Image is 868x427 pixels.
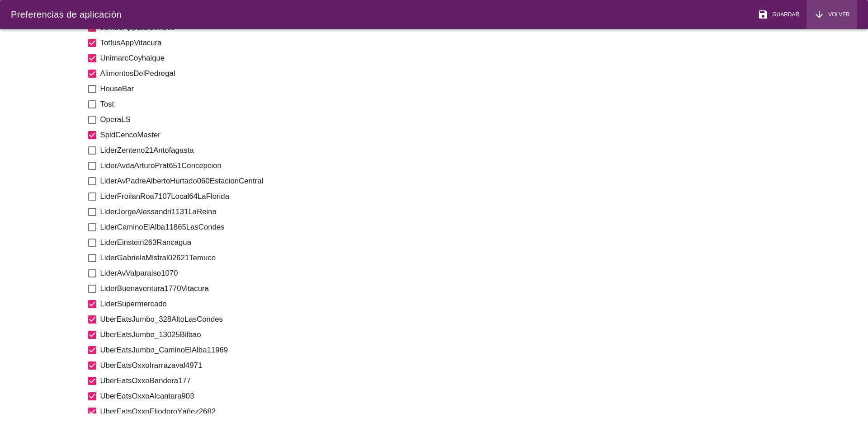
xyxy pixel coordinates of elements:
[100,375,816,386] label: UberEatsOxxoBandera177
[87,345,98,356] i: check_box
[100,160,816,171] label: LiderAvdaArturoPrat651Concepcion
[87,222,98,233] i: check_box_outline_blank
[87,160,98,171] i: check_box_outline_blank
[87,99,98,110] i: check_box_outline_blank
[87,283,98,294] i: check_box_outline_blank
[100,114,816,125] label: OperaLS
[100,298,816,310] label: LiderSupermercado
[87,130,98,141] i: check_box
[100,360,816,371] label: UberEatsOxxoIrarrazaval4971
[100,314,816,325] label: UberEatsJumbo_328AltoLasCondes
[100,68,816,79] label: AlimentosDelPedregal
[87,406,98,417] i: check_box
[100,221,816,233] label: LiderCaminoElAlba11865LasCondes
[87,68,98,79] i: check_box
[100,37,816,48] label: TottusAppVitacura
[100,99,816,110] label: Tost
[100,283,816,294] label: LiderBuenaventura1770Vitacura
[87,237,98,248] i: check_box_outline_blank
[87,314,98,325] i: check_box
[100,252,816,263] label: LiderGabrielaMistral02621Temuco
[100,329,816,340] label: UberEatsJumbo_13025Bilbao
[100,267,816,279] label: LiderAvValparaiso1070
[87,206,98,217] i: check_box_outline_blank
[87,268,98,279] i: check_box_outline_blank
[100,206,816,217] label: LiderJorgeAlessandri1131LaReina
[769,10,799,19] span: Guardar
[100,52,816,64] label: UnimarcCoyhaique
[87,329,98,340] i: check_box
[814,9,825,20] i: arrow_downward
[825,10,850,19] span: Volver
[87,360,98,371] i: check_box
[87,84,98,94] i: check_box_outline_blank
[100,83,816,94] label: HouseBar
[87,53,98,64] i: check_box
[100,390,816,402] label: UberEatsOxxoAlcantara903
[87,375,98,386] i: check_box
[87,391,98,402] i: check_box
[87,191,98,202] i: check_box_outline_blank
[100,344,816,356] label: UberEatsJumbo_CaminoElAlba11969
[100,237,816,248] label: LiderEinstein263Rancagua
[87,114,98,125] i: check_box_outline_blank
[100,129,816,141] label: SpidCencoMaster
[87,176,98,187] i: check_box_outline_blank
[100,191,816,202] label: LiderFroilanRoa7107Local64LaFlorida
[87,145,98,156] i: check_box_outline_blank
[100,175,816,187] label: LiderAvPadreAlbertoHurtado060EstacionCentral
[758,9,769,20] i: save
[100,406,816,417] label: UberEatsOxxoEliodoroYáñez2682
[100,145,816,156] label: LiderZenteno21Antofagasta
[11,8,122,21] div: Preferencias de aplicación
[87,38,98,48] i: check_box
[87,253,98,263] i: check_box_outline_blank
[87,299,98,310] i: check_box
